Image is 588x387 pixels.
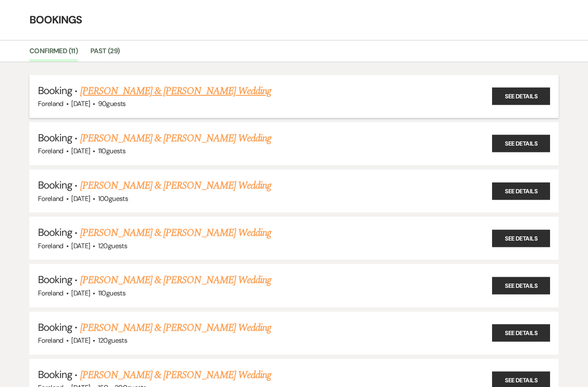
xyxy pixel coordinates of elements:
[29,46,78,62] a: Confirmed (11)
[38,84,72,97] span: Booking
[90,46,119,62] a: Past (29)
[98,241,127,250] span: 120 guests
[492,135,550,152] a: See Details
[492,229,550,247] a: See Details
[38,194,64,203] span: Foreland
[71,336,90,345] span: [DATE]
[492,277,550,294] a: See Details
[71,146,90,155] span: [DATE]
[80,272,271,288] a: [PERSON_NAME] & [PERSON_NAME] Wedding
[71,289,90,298] span: [DATE]
[38,131,72,144] span: Booking
[80,131,271,146] a: [PERSON_NAME] & [PERSON_NAME] Wedding
[38,178,72,192] span: Booking
[98,194,128,203] span: 100 guests
[492,324,550,342] a: See Details
[492,88,550,105] a: See Details
[38,99,64,108] span: Foreland
[80,225,271,241] a: [PERSON_NAME] & [PERSON_NAME] Wedding
[80,367,271,383] a: [PERSON_NAME] & [PERSON_NAME] Wedding
[80,320,271,335] a: [PERSON_NAME] & [PERSON_NAME] Wedding
[98,336,127,345] span: 120 guests
[38,226,72,239] span: Booking
[98,289,125,298] span: 110 guests
[71,241,90,250] span: [DATE]
[38,273,72,286] span: Booking
[98,146,125,155] span: 110 guests
[80,178,271,193] a: [PERSON_NAME] & [PERSON_NAME] Wedding
[98,99,126,108] span: 90 guests
[38,289,64,298] span: Foreland
[38,321,72,334] span: Booking
[71,194,90,203] span: [DATE]
[38,241,64,250] span: Foreland
[38,146,64,155] span: Foreland
[80,83,271,99] a: [PERSON_NAME] & [PERSON_NAME] Wedding
[492,182,550,200] a: See Details
[38,336,64,345] span: Foreland
[38,368,72,381] span: Booking
[71,99,90,108] span: [DATE]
